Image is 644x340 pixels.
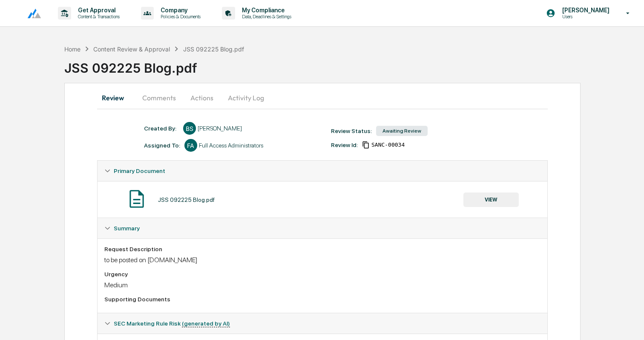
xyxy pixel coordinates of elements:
[104,271,540,278] div: Urgency
[104,256,540,264] div: to be posted on [DOMAIN_NAME]
[235,7,296,14] p: My Compliance
[93,45,170,53] div: Content Review & Approval
[98,218,547,238] div: Summary
[20,8,41,19] img: logo
[64,45,80,53] div: Home
[235,14,296,20] p: Data, Deadlines & Settings
[184,139,197,152] div: FA
[154,7,205,14] p: Company
[71,14,124,20] p: Content & Transactions
[183,45,244,53] div: JSS 092225 Blog.pdf
[104,246,540,252] div: Request Description
[463,193,519,207] button: VIEW
[114,225,140,232] span: Summary
[104,296,540,303] div: Supporting Documents
[71,7,124,14] p: Get Approval
[331,127,372,134] div: Review Status:
[126,188,147,210] img: Document Icon
[331,142,358,148] div: Review Id:
[198,125,242,132] div: [PERSON_NAME]
[144,125,179,132] div: Created By: ‎ ‎
[97,88,135,108] button: Review
[371,142,405,148] span: 9fa0d63a-8e4e-4bd6-9670-24dd03d82c75
[183,122,196,135] div: BS
[154,14,205,20] p: Policies & Documents
[64,54,644,76] div: JSS 092225 Blog.pdf
[135,88,183,108] button: Comments
[98,181,547,218] div: Primary Document
[114,320,230,327] span: SEC Marketing Rule Risk
[183,88,221,108] button: Actions
[199,142,263,149] div: Full Access Administrators
[98,313,547,334] div: SEC Marketing Rule Risk (generated by AI)
[97,88,548,108] div: secondary tabs example
[617,312,640,335] iframe: Open customer support
[376,126,428,136] div: Awaiting Review
[555,7,614,14] p: [PERSON_NAME]
[98,238,547,313] div: Summary
[221,88,271,108] button: Activity Log
[158,196,215,203] div: JSS 092225 Blog.pdf
[144,142,180,149] div: Assigned To:
[98,161,547,181] div: Primary Document
[182,320,230,327] u: (generated by AI)
[555,14,614,20] p: Users
[114,167,165,174] span: Primary Document
[104,281,540,289] div: Medium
